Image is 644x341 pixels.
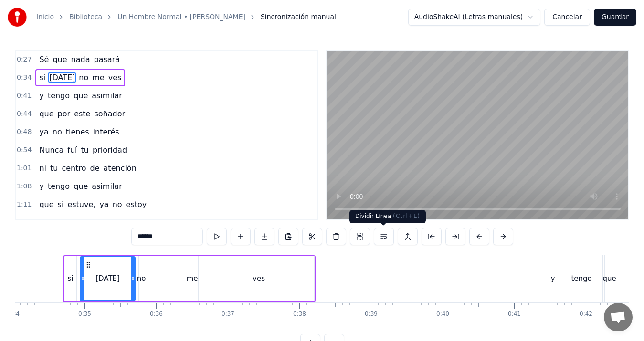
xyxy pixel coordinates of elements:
span: 1:11 [17,200,32,209]
span: que [38,108,54,119]
span: 1:08 [17,182,32,191]
span: Sé [38,54,50,65]
div: me [187,273,198,284]
div: Dividir Línea [349,210,426,223]
div: no [137,273,146,284]
span: corazón [92,217,124,228]
button: Guardar [594,9,636,26]
span: 1:01 [17,164,32,173]
span: fuí [66,145,78,155]
span: tengo [47,90,71,101]
span: ves [107,72,123,83]
span: nada [70,54,91,65]
span: y [38,90,44,101]
span: si [38,72,46,83]
span: no [112,199,123,210]
span: tu [80,145,90,155]
span: 0:41 [17,91,32,101]
span: no [78,72,89,83]
span: [DATE] [48,72,76,83]
span: soñador [93,108,126,119]
span: tu [81,217,90,228]
span: por [57,108,72,119]
img: youka [8,8,27,27]
span: tengo [47,181,71,192]
span: asimilar [91,90,123,101]
a: Chat abierto [604,303,633,331]
div: tengo [571,273,591,284]
span: asimilar [91,181,123,192]
div: 0:35 [78,310,91,318]
div: 0:40 [436,310,449,318]
div: ves [253,273,265,284]
div: 0:41 [508,310,521,318]
a: Un Hombre Normal • [PERSON_NAME] [117,12,245,22]
span: que [38,199,54,210]
nav: breadcrumb [36,12,336,22]
div: 0:42 [580,310,592,318]
span: no [52,126,63,137]
span: tienes [65,126,90,137]
span: y [38,181,44,192]
span: pasará [93,54,121,65]
span: estuve, [66,199,96,210]
span: Nunca [38,145,64,155]
span: me [91,72,105,83]
span: 0:54 [17,145,32,155]
span: prioridad [92,145,128,155]
span: ya [98,199,109,210]
span: interés [92,126,120,137]
span: 0:27 [17,55,32,64]
span: 1:14 [17,218,32,227]
span: este [73,108,91,119]
div: 0:36 [150,310,163,318]
span: que [52,54,68,65]
div: si [68,273,74,284]
span: ya [38,126,49,137]
div: 0:39 [365,310,378,318]
span: Sincronización manual [261,12,336,22]
span: ( Ctrl+L ) [393,213,420,219]
a: Inicio [36,12,54,22]
span: atención [103,163,137,174]
div: [DATE] [95,273,120,284]
button: Cancelar [544,9,590,26]
span: que [73,181,89,192]
span: 0:48 [17,127,32,137]
div: y [551,273,555,284]
a: Biblioteca [69,12,102,22]
span: ni [38,163,47,174]
span: tu [49,163,59,174]
span: si [57,199,65,210]
div: 0:34 [7,310,20,318]
span: estoy [125,199,148,210]
span: 0:34 [17,73,32,83]
div: que [602,273,616,284]
span: de [67,217,79,228]
span: de [89,163,101,174]
div: 0:37 [222,310,234,318]
span: 0:44 [17,109,32,119]
span: dentro [38,217,65,228]
div: 0:38 [293,310,306,318]
span: centro [61,163,87,174]
span: que [73,90,89,101]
